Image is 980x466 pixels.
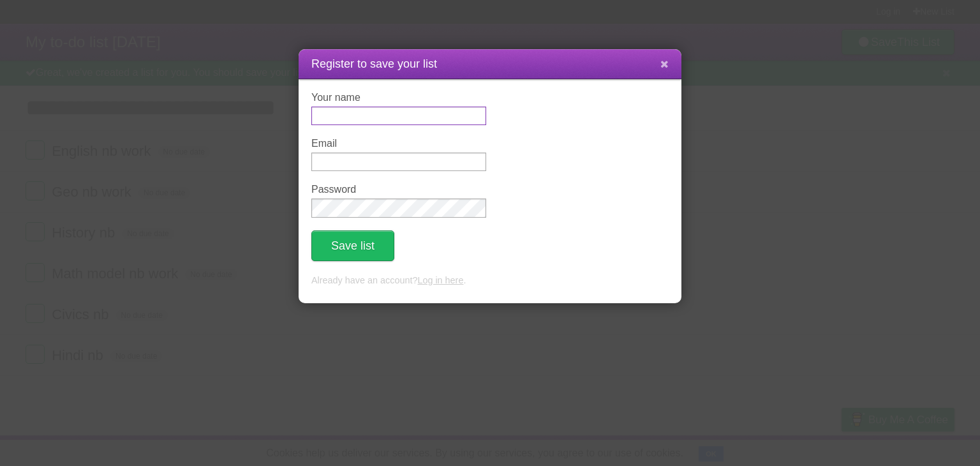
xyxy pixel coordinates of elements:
[311,138,486,149] label: Email
[311,92,486,103] label: Your name
[311,274,669,288] p: Already have an account? .
[417,275,463,285] a: Log in here
[311,230,394,261] button: Save list
[311,56,669,73] h1: Register to save your list
[311,184,486,195] label: Password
